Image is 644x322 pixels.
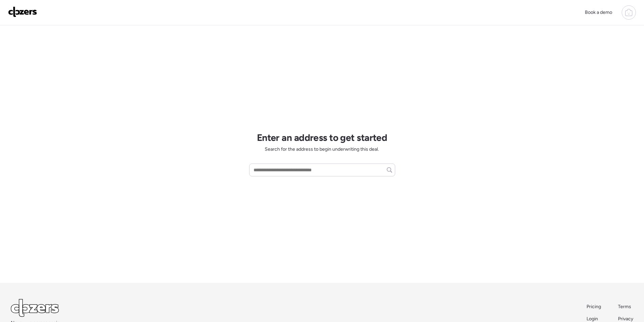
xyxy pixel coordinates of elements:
[585,9,612,15] span: Book a demo
[8,6,37,17] img: Logo
[11,299,59,317] img: Logo Light
[257,132,387,143] h1: Enter an address to get started
[618,316,633,322] span: Privacy
[265,146,379,153] span: Search for the address to begin underwriting this deal.
[587,304,601,309] span: Pricing
[587,303,602,310] a: Pricing
[618,303,633,310] a: Terms
[618,304,631,309] span: Terms
[587,316,598,322] span: Login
